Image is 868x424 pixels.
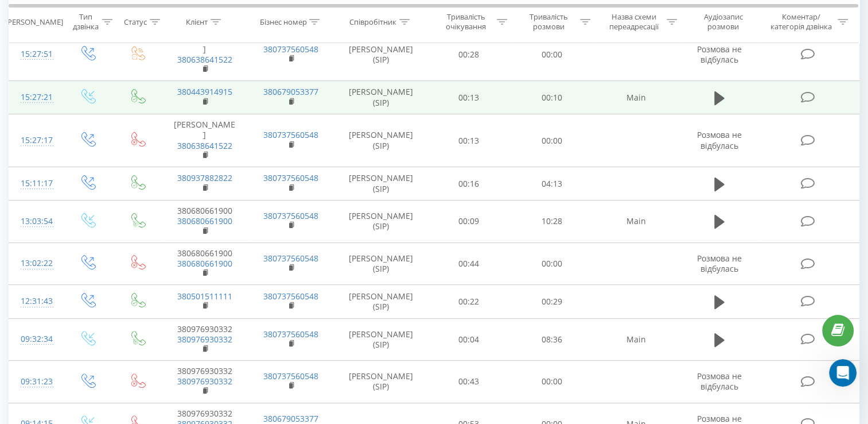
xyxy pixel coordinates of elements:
[438,12,495,32] div: Тривалість очікування
[263,210,318,221] a: 380737560548
[18,310,27,319] button: Вибір емодзі
[604,12,664,32] div: Назва схеми переадресації
[263,253,318,264] a: 380737560548
[427,285,511,318] td: 00:22
[177,54,232,65] a: 380638641522
[162,361,248,403] td: 380976930332
[427,201,511,243] td: 00:09
[177,86,232,97] a: 380443914915
[334,361,427,403] td: [PERSON_NAME] (SIP)
[9,70,220,115] div: Заграйчук каже…
[5,17,63,26] div: [PERSON_NAME]
[201,5,222,25] div: Закрити
[21,86,50,109] div: 15:27:21
[18,15,179,49] div: Консультація займе мінімум часу, але дасть максимум користі для оптимізації роботи з клієнтами.
[69,215,94,223] b: Valerii
[21,252,50,275] div: 13:02:22
[263,86,318,97] a: 380679053377
[593,318,679,361] td: Main
[690,12,757,32] div: Аудіозапис розмови
[768,12,835,32] div: Коментар/категорія дзвінка
[21,371,50,393] div: 09:31:23
[18,174,179,196] div: Звичайний час відповіді 🕒
[510,285,593,318] td: 00:29
[427,114,511,167] td: 00:13
[33,6,51,25] img: Profile image for Valerii
[510,81,593,114] td: 00:10
[21,43,50,65] div: 15:27:51
[177,258,232,269] a: 380680661900
[263,371,318,381] a: 380737560548
[18,122,179,167] div: Ви отримаєте відповідь тут і на свою ел. пошту: ✉️
[334,167,427,201] td: [PERSON_NAME] (SIP)
[697,253,742,274] span: Розмова не відбулась
[427,242,511,285] td: 00:44
[334,242,427,285] td: [PERSON_NAME] (SIP)
[510,114,593,167] td: 00:00
[124,17,147,26] div: Статус
[263,291,318,302] a: 380737560548
[263,172,318,183] a: 380737560548
[697,129,742,151] span: Розмова не відбулась
[334,81,427,114] td: [PERSON_NAME] (SIP)
[334,318,427,361] td: [PERSON_NAME] (SIP)
[54,214,65,225] img: Profile image for Valerii
[56,14,91,26] p: У мережі
[520,12,577,32] div: Тривалість розмови
[829,359,857,387] iframe: Intercom live chat
[162,28,248,81] td: [PERSON_NAME]
[21,290,50,313] div: 12:31:43
[50,77,211,99] div: Перевірте будь ласка чому не працює аналітика АІ на дзвінки
[427,28,511,81] td: 00:28
[21,172,50,195] div: 15:11:17
[186,17,208,26] div: Клієнт
[510,201,593,243] td: 10:28
[7,5,29,26] button: go back
[180,5,201,26] button: Головна
[427,167,511,201] td: 00:16
[36,310,45,319] button: вибір GIF-файлів
[177,291,232,302] a: 380501511111
[177,172,232,183] a: 380937882822
[9,115,220,212] div: Fin каже…
[21,328,50,350] div: 09:32:34
[177,140,232,151] a: 380638641522
[334,28,427,81] td: [PERSON_NAME] (SIP)
[510,167,593,201] td: 04:13
[69,214,176,225] div: joined the conversation
[9,238,220,311] div: Valerii каже…
[197,306,215,324] button: Надіслати повідомлення…
[177,376,232,387] a: 380976930332
[334,114,427,167] td: [PERSON_NAME] (SIP)
[9,212,220,238] div: Valerii каже…
[18,245,143,279] div: Добрий день! Так, звісно, зараз перевіримо
[72,12,99,32] div: Тип дзвінка
[177,334,232,345] a: 380976930332
[56,6,84,14] h1: Valerii
[510,361,593,403] td: 00:00
[593,81,679,114] td: Main
[21,129,50,152] div: 15:27:17
[162,242,248,285] td: 380680661900
[9,115,188,203] div: Ви отримаєте відповідь тут і на свою ел. пошту:✉️[EMAIL_ADDRESS][DOMAIN_NAME]Звичайний час відпов...
[55,310,64,319] button: Завантажити вкладений файл
[263,129,318,140] a: 380737560548
[263,44,318,55] a: 380737560548
[10,286,220,306] textarea: Повідомлення...
[259,17,306,26] div: Бізнес номер
[349,17,396,26] div: Співробітник
[697,44,742,65] span: Розмова не відбулась
[28,185,90,194] b: до 1 хвилини
[21,210,50,233] div: 13:03:54
[697,371,742,392] span: Розмова не відбулась
[334,201,427,243] td: [PERSON_NAME] (SIP)
[162,114,248,167] td: [PERSON_NAME]
[510,242,593,285] td: 00:00
[18,146,110,167] b: [EMAIL_ADDRESS][DOMAIN_NAME]
[427,318,511,361] td: 00:04
[9,238,153,286] div: Добрий день!Так, звісно, зараз перевіримоValerii • 1 год. тому
[263,413,318,424] a: 380679053377
[427,361,511,403] td: 00:43
[593,201,679,243] td: Main
[263,329,318,340] a: 380737560548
